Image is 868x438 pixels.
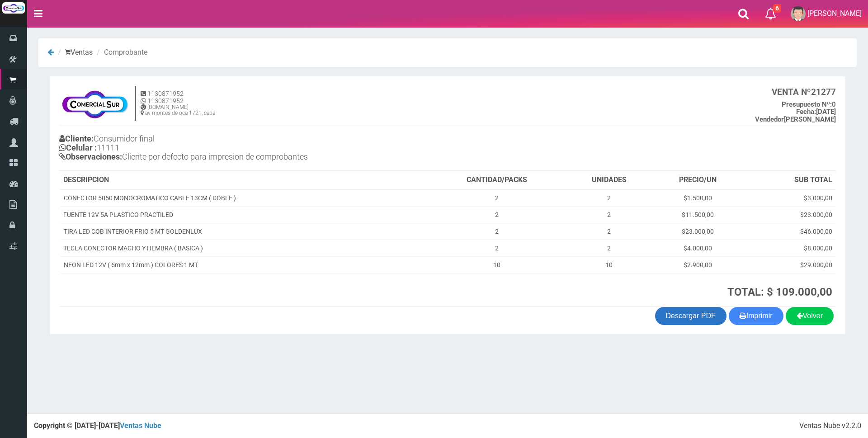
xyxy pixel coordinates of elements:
[120,421,161,430] a: Ventas Nube
[782,100,836,108] b: 0
[744,256,836,273] td: $29.000,00
[60,256,428,273] td: NEON LED 12V ( 6mm x 12mm ) COLORES 1 MT
[744,223,836,240] td: $46.000,00
[60,240,428,256] td: TECLA CONECTOR MACHO Y HEMBRA ( BASICA )
[59,134,94,143] b: Cliente:
[652,256,743,273] td: $2.900,00
[744,171,836,189] th: SUB TOTAL
[652,189,743,207] td: $1.500,00
[56,47,93,58] li: Ventas
[786,307,834,325] a: Volver
[744,189,836,207] td: $3.000,00
[807,9,862,18] span: [PERSON_NAME]
[428,256,566,273] td: 10
[59,143,97,152] b: Celular :
[655,307,726,325] a: Descargar PDF
[59,132,448,165] h4: Consumidor final 11111 Cliente por defecto para impresion de comprobantes
[772,87,836,97] b: 21277
[566,256,652,273] td: 10
[799,421,861,431] div: Ventas Nube v2.2.0
[2,2,25,14] img: Logo grande
[428,171,566,189] th: CANTIDAD/PACKS
[652,223,743,240] td: $23.000,00
[729,307,783,325] button: Imprimir
[744,206,836,223] td: $23.000,00
[34,421,161,430] strong: Copyright © [DATE]-[DATE]
[566,240,652,256] td: 2
[566,189,652,207] td: 2
[428,206,566,223] td: 2
[796,108,836,116] b: [DATE]
[428,189,566,207] td: 2
[652,206,743,223] td: $11.500,00
[428,223,566,240] td: 2
[60,171,428,189] th: DESCRIPCION
[782,100,832,108] strong: Presupuesto Nº:
[60,223,428,240] td: TIRA LED COB INTERIOR FRIO 5 MT GOLDENLUX
[773,4,781,13] span: 6
[94,47,147,58] li: Comprobante
[652,240,743,256] td: $4.000,00
[59,152,122,161] b: Observaciones:
[727,286,832,298] strong: TOTAL: $ 109.000,00
[652,171,743,189] th: PRECIO/UN
[566,171,652,189] th: UNIDADES
[141,104,215,116] h6: [DOMAIN_NAME] av montes de oca 1721, caba
[428,240,566,256] td: 2
[566,206,652,223] td: 2
[796,108,816,116] strong: Fecha:
[141,90,215,104] h5: 1130871952 1130871952
[772,87,811,97] strong: VENTA Nº
[60,189,428,207] td: CONECTOR 5050 MONOCROMATICO CABLE 13CM ( DOBLE )
[59,85,130,122] img: f695dc5f3a855ddc19300c990e0c55a2.jpg
[60,206,428,223] td: FUENTE 12V 5A PLASTICO PRACTILED
[744,240,836,256] td: $8.000,00
[566,223,652,240] td: 2
[755,115,784,123] strong: Vendedor
[755,115,836,123] b: [PERSON_NAME]
[791,6,806,21] img: User Image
